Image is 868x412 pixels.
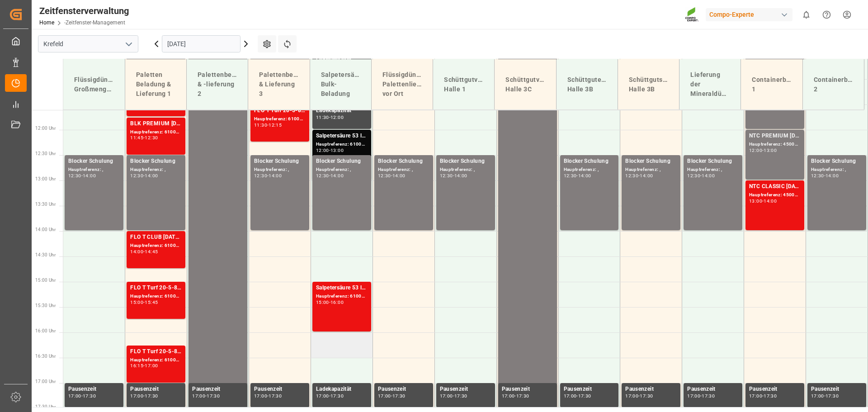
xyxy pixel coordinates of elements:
[316,158,361,164] font: Blocker Schulung
[35,126,56,131] font: 12:00 Uhr
[625,173,638,179] font: 12:30
[824,173,826,179] font: -
[130,363,143,369] font: 16:15
[514,393,516,399] font: -
[269,393,282,399] font: 17:30
[440,167,475,172] font: Hauptreferenz: ,
[316,386,352,392] font: Ladekapazität
[145,299,158,305] font: 15:45
[687,393,700,399] font: 17:00
[816,5,837,25] button: Hilfecenter
[143,299,145,305] font: -
[329,393,330,399] font: -
[764,147,777,153] font: 13:00
[130,393,143,399] font: 17:00
[567,76,631,93] font: Schüttgutentladung Halle 3B
[35,404,56,409] font: 17:30 Uhr
[564,393,577,399] font: 17:00
[811,386,840,392] font: Pausenzeit
[440,393,453,399] font: 17:00
[130,173,143,179] font: 12:30
[564,158,609,164] font: Blocker Schulung
[267,393,269,399] font: -
[578,173,591,179] font: 14:00
[74,76,142,93] font: Flüssigdünger-Großmengenlieferung
[254,386,283,392] font: Pausenzeit
[378,393,391,399] font: 17:00
[564,386,592,392] font: Pausenzeit
[578,393,591,399] font: 17:30
[35,278,56,283] font: 15:00 Uhr
[316,107,352,114] font: Ladekapazität
[205,393,207,399] font: -
[35,252,56,257] font: 14:30 Uhr
[321,71,368,97] font: Salpetersäure-Bulk-Beladung
[136,71,173,97] font: Paletten Beladung & Lieferung 1
[749,192,843,197] font: Hauptreferenz: 4500001037, 2000001013
[391,173,392,179] font: -
[68,393,81,399] font: 17:00
[68,173,81,179] font: 12:30
[752,76,812,93] font: Containerbeladung 1
[68,167,104,172] font: Hauptreferenz: ,
[130,348,217,355] font: FLO T Turf 20-5-8 25kg (x40) INT
[749,142,843,147] font: Hauptreferenz: 4500001035, 2000001012
[378,173,391,179] font: 12:30
[254,107,341,114] font: FLO T Turf 20-5-8 25kg (x40) INT
[706,6,796,23] button: Compo-Experte
[81,393,83,399] font: -
[329,173,330,179] font: -
[454,173,467,179] font: 14:00
[749,147,762,153] font: 12:00
[811,173,824,179] font: 12:30
[700,173,702,179] font: -
[192,386,221,392] font: Pausenzeit
[39,19,54,26] a: Home
[130,294,224,298] font: Hauptreferenz: 6100002235, 2000001682
[122,37,135,51] button: Menü öffnen
[145,135,158,141] font: 12:30
[638,173,640,179] font: -
[259,71,316,97] font: Palettenbeladung & Lieferung 3
[378,158,423,164] font: Blocker Schulung
[392,393,406,399] font: 17:30
[378,167,413,172] font: Hauptreferenz: ,
[162,35,241,52] input: TT.MM.JJJJ
[192,393,205,399] font: 17:00
[700,393,702,399] font: -
[254,167,289,172] font: Hauptreferenz: ,
[749,198,762,204] font: 13:00
[83,173,96,179] font: 14:00
[35,303,56,308] font: 15:30 Uhr
[762,147,764,153] font: -
[143,393,145,399] font: -
[145,393,158,399] font: 17:30
[502,393,515,399] font: 17:00
[316,294,410,298] font: Hauptreferenz: 6100002214, 2000001741
[505,76,568,93] font: Schüttgutverladung Halle 3C
[564,173,577,179] font: 12:30
[35,328,56,333] font: 16:00 Uhr
[440,158,485,164] font: Blocker Schulung
[702,173,715,179] font: 14:00
[685,7,699,23] img: Screenshot%202023-09-29%20at%2010.02.21.png_1712312052.png
[762,198,764,204] font: -
[749,183,843,189] font: NTC CLASSIC [DATE] 25kg (x42) INT
[316,167,351,172] font: Hauptreferenz: ,
[709,11,754,18] font: Compo-Experte
[826,393,839,399] font: 17:30
[316,299,329,305] font: 15:00
[35,202,56,207] font: 13:30 Uhr
[130,129,224,134] font: Hauptreferenz: 6100002171, 2000001267
[316,147,329,153] font: 12:00
[330,114,344,120] font: 12:00
[254,122,267,128] font: 11:30
[254,158,299,164] font: Blocker Schulung
[143,363,145,369] font: -
[564,167,599,172] font: Hauptreferenz: ,
[35,151,56,156] font: 12:30 Uhr
[764,198,777,204] font: 14:00
[625,393,638,399] font: 17:00
[440,386,468,392] font: Pausenzeit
